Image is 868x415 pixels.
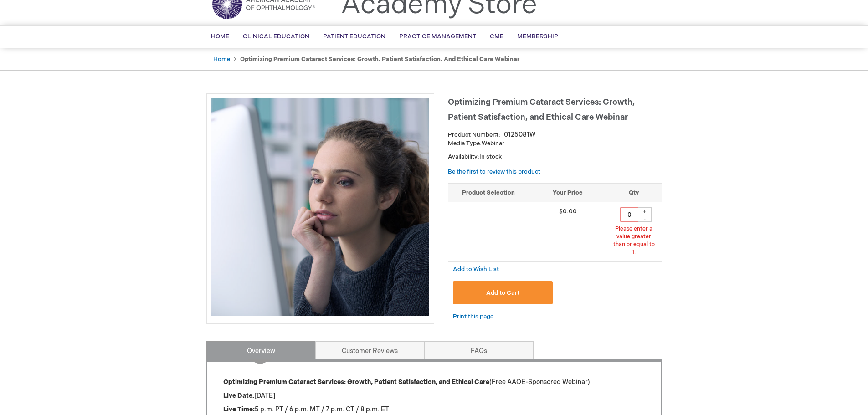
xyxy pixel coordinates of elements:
strong: Product Number [448,131,500,138]
button: Add to Cart [453,281,553,304]
span: In stock [479,153,502,160]
span: Practice Management [399,33,476,40]
strong: Media Type: [448,140,482,147]
th: Product Selection [448,183,529,202]
a: Home [213,56,230,63]
div: + [638,207,652,215]
strong: Optimizing Premium Cataract Services: Growth, Patient Satisfaction, and Ethical Care Webinar [240,56,519,63]
p: (Free AAOE-Sponsored Webinar) [223,378,645,387]
th: Your Price [529,183,606,202]
span: Add to Cart [486,289,519,297]
a: Overview [206,341,316,359]
span: Clinical Education [243,33,309,40]
div: Please enter a value greater than or equal to 1. [611,225,657,256]
span: Patient Education [323,33,385,40]
strong: Live Time: [223,405,255,413]
span: Membership [517,33,558,40]
span: Home [211,33,229,40]
th: Qty [606,183,662,202]
a: Add to Wish List [453,265,499,273]
p: 5 p.m. PT / 6 p.m. MT / 7 p.m. CT / 8 p.m. ET [223,405,645,414]
a: Print this page [453,311,493,323]
strong: Optimizing Premium Cataract Services: Growth, Patient Satisfaction, and Ethical Care [223,378,489,386]
td: $0.00 [529,202,606,262]
a: FAQs [424,341,534,359]
span: Optimizing Premium Cataract Services: Growth, Patient Satisfaction, and Ethical Care Webinar [448,97,635,122]
strong: Live Date: [223,392,254,400]
a: Customer Reviews [315,341,425,359]
span: CME [490,33,503,40]
p: Webinar [448,139,662,148]
p: [DATE] [223,391,645,400]
p: Availability: [448,153,662,161]
img: Optimizing Premium Cataract Services: Growth, Patient Satisfaction, and Ethical Care Webinar [211,98,429,316]
div: 0125081W [504,130,535,139]
a: Be the first to review this product [448,168,540,175]
div: - [638,215,652,222]
input: Qty [620,207,638,222]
